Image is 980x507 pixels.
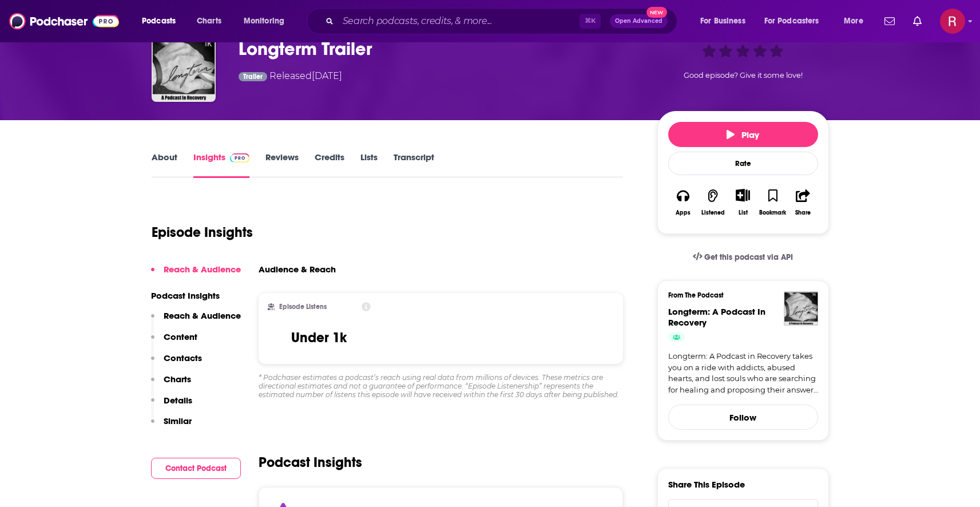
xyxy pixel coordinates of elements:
[338,12,580,30] input: Search podcasts, credits, & more...
[676,209,691,216] div: Apps
[151,310,241,331] button: Reach & Audience
[152,38,216,102] img: Longterm Trailer
[668,181,698,223] button: Apps
[940,9,965,34] button: Show profile menu
[668,122,818,147] button: Play
[259,264,336,275] h3: Audience & Reach
[940,9,965,34] span: Logged in as rebeccaagurto
[668,306,765,328] a: Longterm: A Podcast In Recovery
[704,252,793,262] span: Get this podcast via API
[795,209,811,216] div: Share
[230,153,250,163] img: Podchaser Pro
[836,12,878,30] button: open menu
[318,8,688,34] div: Search podcasts, credits, & more...
[908,11,926,31] a: Show notifications dropdown
[189,12,228,30] a: Charts
[142,13,176,29] span: Podcasts
[239,38,639,60] h3: Longterm Trailer
[940,9,965,34] img: User Profile
[728,181,757,223] div: Show More ButtonList
[151,331,197,352] button: Content
[239,69,343,85] div: Released [DATE]
[758,181,788,223] button: Bookmark
[265,152,299,178] a: Reviews
[668,291,809,299] h3: From The Podcast
[668,405,818,430] button: Follow
[668,479,745,490] h3: Share This Episode
[9,10,119,32] img: Podchaser - Follow, Share and Rate Podcasts
[668,351,818,395] a: Longterm: A Podcast in Recovery takes you on a ride with addicts, abused hearts, and lost souls w...
[700,13,745,29] span: For Business
[164,264,241,275] p: Reach & Audience
[152,152,177,178] a: About
[151,395,192,416] button: Details
[394,152,434,178] a: Transcript
[727,129,759,140] span: Play
[164,374,191,385] p: Charts
[615,18,662,24] span: Open Advanced
[197,13,221,29] span: Charts
[844,13,863,29] span: More
[701,209,725,216] div: Listened
[151,290,241,301] p: Podcast Insights
[259,373,624,399] div: * Podchaser estimates a podcast’s reach using real data from millions of devices. These metrics a...
[360,152,378,178] a: Lists
[164,310,241,321] p: Reach & Audience
[164,415,192,426] p: Similar
[788,181,818,223] button: Share
[291,329,347,346] h3: Under 1k
[315,152,344,178] a: Credits
[739,209,748,216] div: List
[134,12,191,30] button: open menu
[151,264,241,285] button: Reach & Audience
[259,454,362,471] h2: Podcast Insights
[880,11,899,31] a: Show notifications dropdown
[764,13,819,29] span: For Podcasters
[668,152,818,175] div: Rate
[243,73,263,80] span: Trailer
[164,331,197,342] p: Content
[193,152,250,178] a: InsightsPodchaser Pro
[757,12,836,30] button: open menu
[684,71,803,80] span: Good episode? Give it some love!
[698,181,728,223] button: Listened
[731,189,755,201] button: Show More Button
[151,374,191,395] button: Charts
[646,7,667,18] span: New
[784,291,818,326] img: Longterm: A Podcast In Recovery
[164,395,192,406] p: Details
[580,14,601,29] span: ⌘ K
[164,352,202,363] p: Contacts
[244,13,284,29] span: Monitoring
[692,12,760,30] button: open menu
[610,14,668,28] button: Open AdvancedNew
[151,458,241,479] button: Contact Podcast
[759,209,786,216] div: Bookmark
[151,415,192,437] button: Similar
[236,12,299,30] button: open menu
[152,224,253,241] h1: Episode Insights
[684,243,803,271] a: Get this podcast via API
[279,303,327,311] h2: Episode Listens
[151,352,202,374] button: Contacts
